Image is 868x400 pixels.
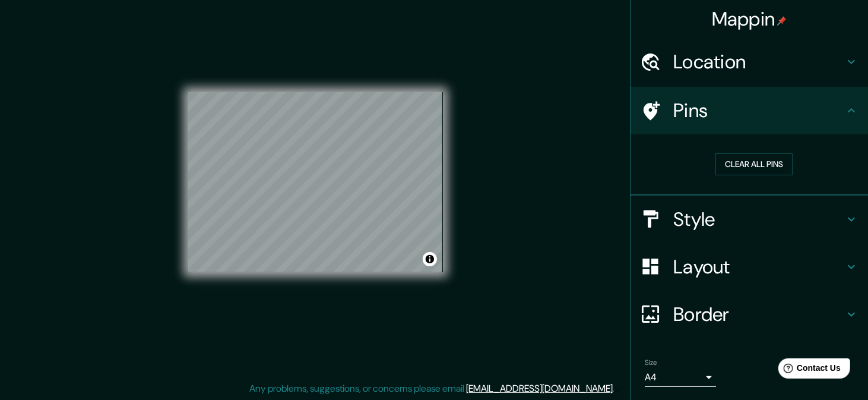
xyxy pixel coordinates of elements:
[631,38,868,86] div: Location
[673,99,844,122] h4: Pins
[631,243,868,291] div: Layout
[631,196,868,243] div: Style
[645,368,716,387] div: A4
[631,291,868,338] div: Border
[631,87,868,134] div: Pins
[249,382,614,396] p: Any problems, suggestions, or concerns please email .
[616,382,619,396] div: .
[614,382,616,396] div: .
[712,7,787,31] h4: Mappin
[645,357,657,367] label: Size
[466,382,613,395] a: [EMAIL_ADDRESS][DOMAIN_NAME]
[762,354,855,387] iframe: Help widget launcher
[673,303,844,326] h4: Border
[673,255,844,279] h4: Layout
[188,92,443,272] canvas: Map
[423,252,437,266] button: Toggle attribution
[673,207,844,231] h4: Style
[715,153,793,175] button: Clear all pins
[673,50,844,74] h4: Location
[777,16,787,26] img: pin-icon.png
